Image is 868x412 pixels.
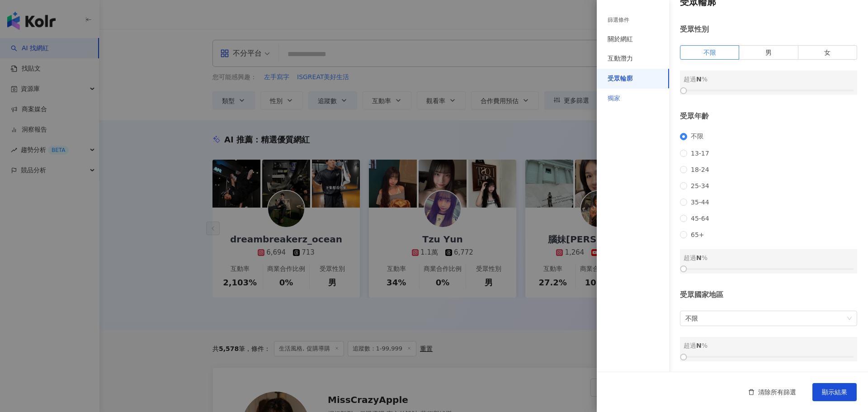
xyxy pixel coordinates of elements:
[696,254,702,261] span: N
[680,24,857,34] div: 受眾性別
[608,35,633,44] div: 關於網紅
[684,341,854,350] div: 超過 %
[696,342,702,349] span: N
[608,54,633,63] div: 互動潛力
[608,74,633,83] div: 受眾輪廓
[765,49,772,56] span: 男
[680,290,857,300] div: 受眾國家地區
[608,94,620,103] div: 獨家
[822,388,847,396] span: 顯示結果
[748,389,755,395] span: delete
[758,388,796,396] span: 清除所有篩選
[687,182,713,189] span: 25-34
[739,383,805,401] button: 清除所有篩選
[687,150,713,157] span: 13-17
[687,199,713,206] span: 35-44
[812,383,857,401] button: 顯示結果
[684,253,854,263] div: 超過 %
[685,311,852,326] span: 不限
[703,49,716,56] span: 不限
[608,16,629,24] div: 篩選條件
[696,76,702,83] span: N
[680,111,857,121] div: 受眾年齡
[687,215,713,222] span: 45-64
[687,166,713,173] span: 18-24
[684,74,854,84] div: 超過 %
[687,231,708,238] span: 65+
[824,49,830,56] span: 女
[687,133,707,141] span: 不限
